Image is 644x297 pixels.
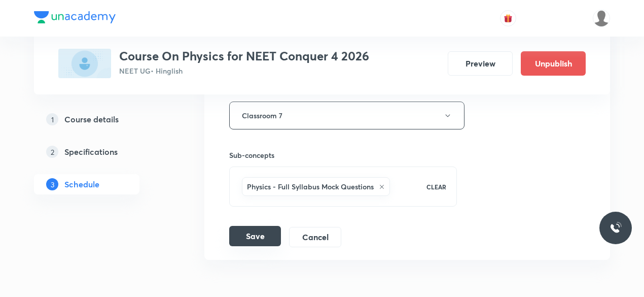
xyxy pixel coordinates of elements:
[34,142,172,162] a: 2Specifications
[46,113,58,125] p: 1
[500,10,516,26] button: avatar
[247,181,374,192] h6: Physics - Full Syllabus Mock Questions
[610,222,622,234] img: ttu
[46,146,58,158] p: 2
[229,226,281,246] button: Save
[229,102,464,129] button: Classroom 7
[34,11,116,26] a: Company Logo
[521,51,586,76] button: Unpublish
[504,14,513,23] img: avatar
[34,11,116,23] img: Company Logo
[64,178,99,190] h5: Schedule
[426,182,446,191] p: CLEAR
[64,146,118,158] h5: Specifications
[448,51,513,76] button: Preview
[119,65,369,76] p: NEET UG • Hinglish
[593,10,610,27] img: Dinesh Kumar
[119,49,369,63] h3: Course On Physics for NEET Conquer 4 2026
[58,49,111,78] img: 845216DC-9CB0-49F0-9324-4FF05120261E_plus.png
[46,178,58,190] p: 3
[64,113,119,125] h5: Course details
[289,227,341,247] button: Cancel
[34,109,172,129] a: 1Course details
[229,150,457,160] h6: Sub-concepts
